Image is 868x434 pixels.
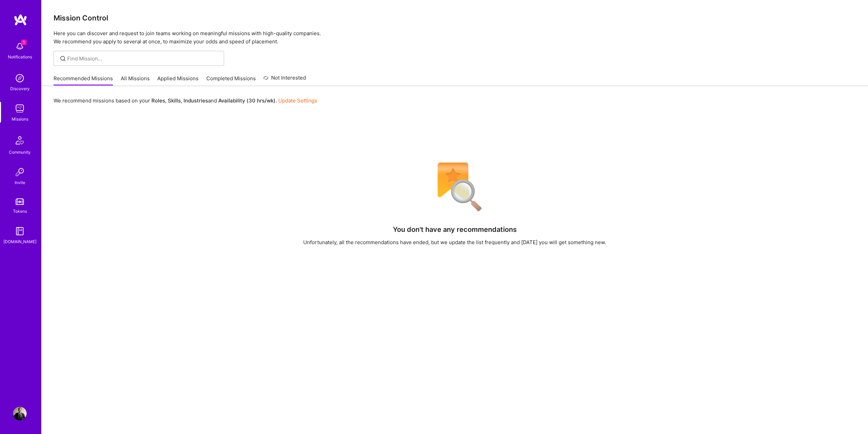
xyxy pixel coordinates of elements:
[54,29,856,46] p: Here you can discover and request to join teams working on meaningful missions with high-quality ...
[278,97,317,104] a: Update Settings
[183,97,208,104] b: Industries
[13,407,27,420] img: User Avatar
[393,225,517,234] h4: You don't have any recommendations
[9,149,31,156] div: Community
[3,238,36,245] div: [DOMAIN_NAME]
[13,71,27,85] img: discovery
[13,102,27,115] img: teamwork
[8,53,32,60] div: Notifications
[15,179,25,186] div: Invite
[206,75,256,86] a: Completed Missions
[13,165,27,179] img: Invite
[263,74,306,86] a: Not Interested
[218,97,276,104] b: Availability (30 hrs/wk)
[10,85,30,92] div: Discovery
[121,75,150,86] a: All Missions
[67,55,219,62] input: Find Mission...
[11,407,28,420] a: User Avatar
[12,132,28,149] img: Community
[14,14,27,26] img: logo
[13,224,27,238] img: guide book
[426,158,484,216] img: No Results
[21,40,27,45] span: 1
[16,198,24,205] img: tokens
[12,115,28,123] div: Missions
[151,97,165,104] b: Roles
[54,97,317,104] p: We recommend missions based on your , , and .
[157,75,198,86] a: Applied Missions
[13,40,27,53] img: bell
[59,55,67,62] i: icon SearchGrey
[13,208,27,215] div: Tokens
[54,14,856,22] h3: Mission Control
[54,75,113,86] a: Recommended Missions
[303,239,606,246] div: Unfortunately, all the recommendations have ended, but we update the list frequently and [DATE] y...
[168,97,181,104] b: Skills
